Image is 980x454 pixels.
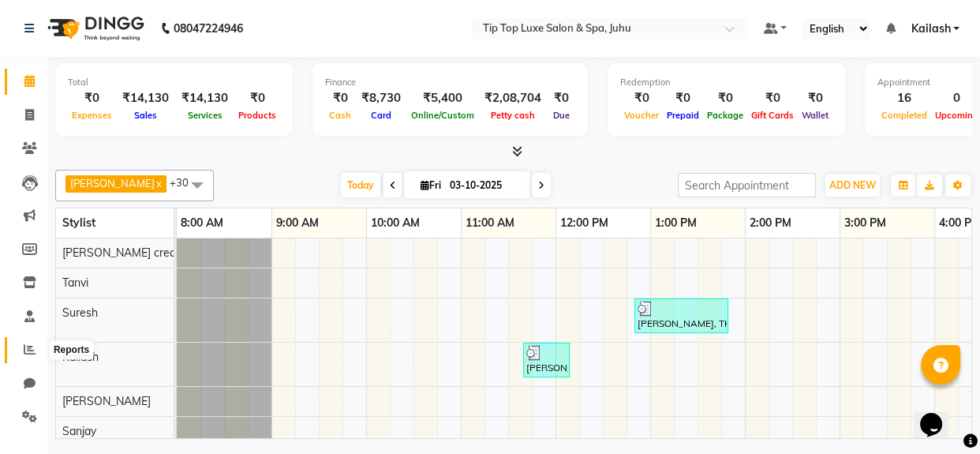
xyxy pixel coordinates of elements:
img: logo [40,6,148,51]
span: [PERSON_NAME] [62,394,151,408]
div: [PERSON_NAME], TK05, 12:50 PM-01:50 PM, [DEMOGRAPHIC_DATA] Hair Services - [DEMOGRAPHIC_DATA] Hai... [636,301,727,331]
iframe: chat widget [914,391,964,438]
span: Suresh [62,306,98,320]
span: Kailash [62,350,99,364]
div: ₹0 [747,89,798,107]
input: Search Appointment [678,173,816,197]
span: Expenses [68,110,116,121]
div: Reports [50,341,93,360]
span: Sales [130,110,161,121]
div: ₹2,08,704 [478,89,548,107]
div: ₹0 [703,89,747,107]
span: Gift Cards [747,110,798,121]
span: Due [549,110,574,121]
span: Products [234,110,280,121]
div: ₹5,400 [407,89,478,107]
span: Card [367,110,395,121]
a: 12:00 PM [556,212,612,235]
span: Voucher [620,110,663,121]
span: Cash [325,110,355,121]
div: Finance [325,76,575,89]
a: 2:00 PM [746,212,795,235]
span: Fri [417,179,445,191]
div: Total [68,76,280,89]
span: Today [341,173,380,197]
div: ₹0 [548,89,575,107]
a: 11:00 AM [462,212,518,235]
div: ₹0 [234,89,280,107]
span: ADD NEW [829,179,876,191]
span: Services [184,110,226,121]
a: 10:00 AM [367,212,424,235]
div: ₹14,130 [175,89,234,107]
span: Kailash [911,21,950,37]
a: 1:00 PM [651,212,701,235]
div: [PERSON_NAME], TK01, 11:40 AM-12:10 PM, Threading - Eyebrow For [DEMOGRAPHIC_DATA] (₹100) [525,345,568,375]
div: ₹14,130 [116,89,175,107]
span: Prepaid [663,110,703,121]
span: Wallet [798,110,832,121]
a: 9:00 AM [272,212,323,235]
div: ₹0 [620,89,663,107]
span: Tanvi [62,276,88,290]
span: Petty cash [487,110,539,121]
div: ₹0 [663,89,703,107]
div: ₹0 [798,89,832,107]
span: [PERSON_NAME] creado [62,246,189,260]
div: Redemption [620,76,832,89]
span: Sanjay [62,424,96,438]
span: +30 [170,176,200,189]
span: Completed [877,110,931,121]
a: 3:00 PM [840,212,890,235]
div: ₹8,730 [355,89,407,107]
button: ADD NEW [825,174,880,197]
span: Stylist [62,216,95,230]
span: [PERSON_NAME] [70,177,155,189]
a: 8:00 AM [177,212,227,235]
a: x [155,177,162,189]
span: Package [703,110,747,121]
div: ₹0 [325,89,355,107]
b: 08047224946 [174,6,243,51]
div: ₹0 [68,89,116,107]
input: 2025-10-03 [445,174,524,197]
div: 16 [877,89,931,107]
span: Online/Custom [407,110,478,121]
